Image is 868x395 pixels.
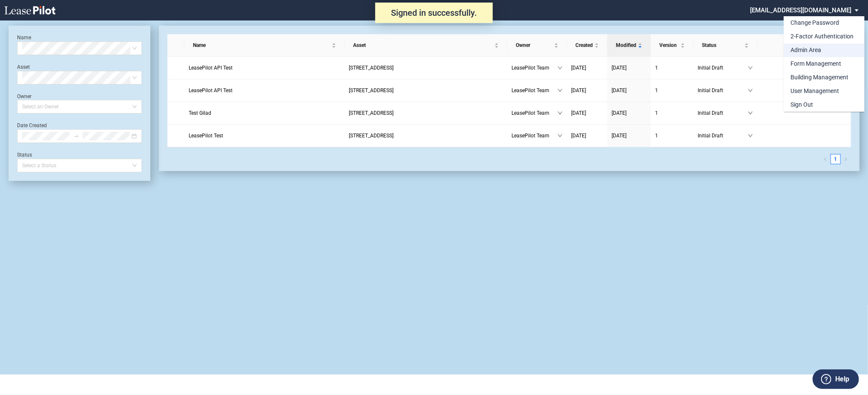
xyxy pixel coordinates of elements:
div: Change Password [790,19,839,27]
button: Help [813,369,859,389]
div: 2-Factor Authentication [790,32,854,41]
div: Sign Out [790,101,813,109]
label: Help [835,374,849,385]
div: User Management [790,87,839,96]
div: Form Management [790,60,841,68]
div: Building Management [790,73,848,82]
div: Admin Area [790,46,821,55]
div: Signed in successfully. [375,3,493,23]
